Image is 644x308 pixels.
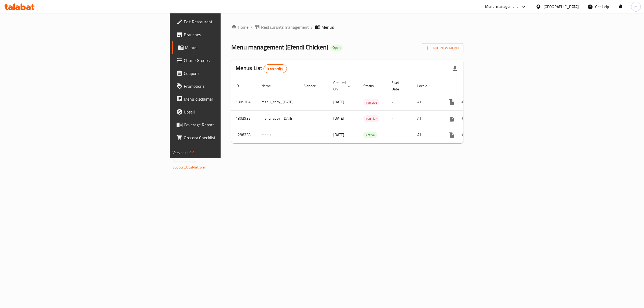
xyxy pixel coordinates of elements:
[485,3,518,10] div: Menu-management
[333,79,353,92] span: Created On
[387,94,413,110] td: -
[264,64,287,73] div: Total records count
[172,67,277,80] a: Coupons
[184,134,273,141] span: Grocery Checklist
[391,79,407,92] span: Start Date
[184,57,273,64] span: Choice Groups
[413,110,441,127] td: All
[458,96,471,109] button: Change Status
[363,116,379,122] span: Inactive
[426,45,459,52] span: Add New Menu
[330,45,343,50] span: Open
[422,43,463,53] button: Add New Menu
[236,64,287,73] h2: Menus List
[387,127,413,143] td: -
[445,96,458,109] button: more
[184,83,273,89] span: Promotions
[257,127,300,143] td: menu
[184,109,273,115] span: Upsell
[333,98,344,105] span: [DATE]
[173,158,197,165] span: Get support on:
[543,4,579,10] div: [GEOGRAPHIC_DATA]
[184,96,273,102] span: Menu disclaimer
[172,118,277,131] a: Coverage Report
[186,149,195,156] span: 1.0.0
[172,80,277,93] a: Promotions
[172,41,277,54] a: Menus
[441,78,501,94] th: Actions
[333,115,344,122] span: [DATE]
[255,24,309,30] a: Restaurants management
[264,66,287,71] span: 3 record(s)
[413,94,441,110] td: All
[458,129,471,141] button: Change Status
[172,15,277,28] a: Edit Restaurant
[236,83,246,89] span: ID
[257,110,300,127] td: menu_copy_[DATE]
[458,112,471,125] button: Change Status
[184,122,273,128] span: Coverage Report
[634,4,638,10] span: m
[333,131,344,138] span: [DATE]
[172,105,277,118] a: Upsell
[231,41,328,53] span: Menu management ( Efendi Chicken )
[330,45,343,51] div: Open
[363,132,377,138] div: Active
[445,112,458,125] button: more
[363,132,377,138] span: Active
[304,83,323,89] span: Vendor
[261,24,309,30] span: Restaurants management
[184,31,273,38] span: Branches
[363,83,381,89] span: Status
[417,83,434,89] span: Locale
[172,28,277,41] a: Branches
[257,94,300,110] td: menu_copy_[DATE]
[231,78,501,143] table: enhanced table
[172,93,277,105] a: Menu disclaimer
[184,19,273,25] span: Edit Restaurant
[413,127,441,143] td: All
[363,99,379,105] span: Inactive
[173,164,207,171] a: Support.OpsPlatform
[387,110,413,127] td: -
[445,129,458,141] button: more
[172,54,277,67] a: Choice Groups
[261,83,278,89] span: Name
[321,24,334,30] span: Menus
[448,62,461,75] div: Export file
[311,24,313,30] li: /
[173,149,186,156] span: Version:
[172,131,277,144] a: Grocery Checklist
[185,44,273,51] span: Menus
[184,70,273,76] span: Coupons
[231,24,464,30] nav: breadcrumb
